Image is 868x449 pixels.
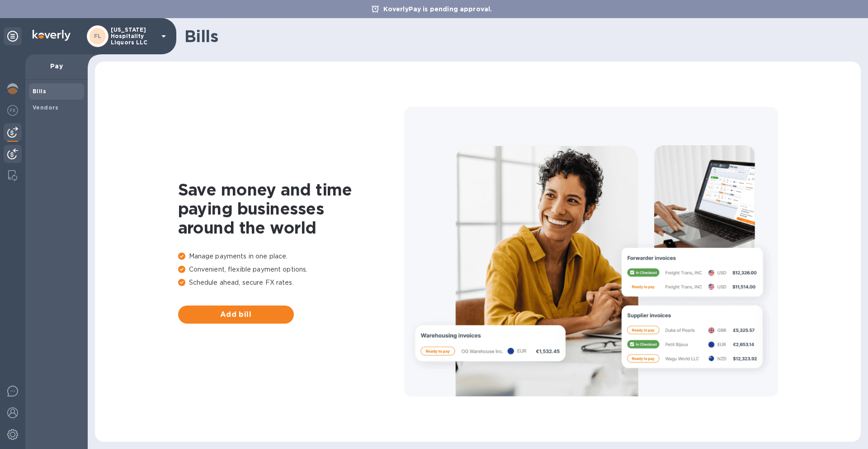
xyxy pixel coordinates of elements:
[185,309,287,320] span: Add bill
[7,105,18,116] img: Foreign exchange
[33,88,46,95] b: Bills
[94,33,102,39] b: FL
[33,62,80,71] p: Pay
[184,27,854,46] h1: Bills
[4,27,22,45] div: Unpin categories
[33,30,71,41] img: Logo
[178,180,404,237] h1: Save money and time paying businesses around the world
[178,252,404,261] p: Manage payments in one place.
[178,306,294,324] button: Add bill
[178,278,404,287] p: Schedule ahead, secure FX rates.
[33,104,59,111] b: Vendors
[178,265,404,274] p: Convenient, flexible payment options.
[111,27,156,46] p: [US_STATE] Hospitality Liquors LLC
[379,5,497,14] p: KoverlyPay is pending approval.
